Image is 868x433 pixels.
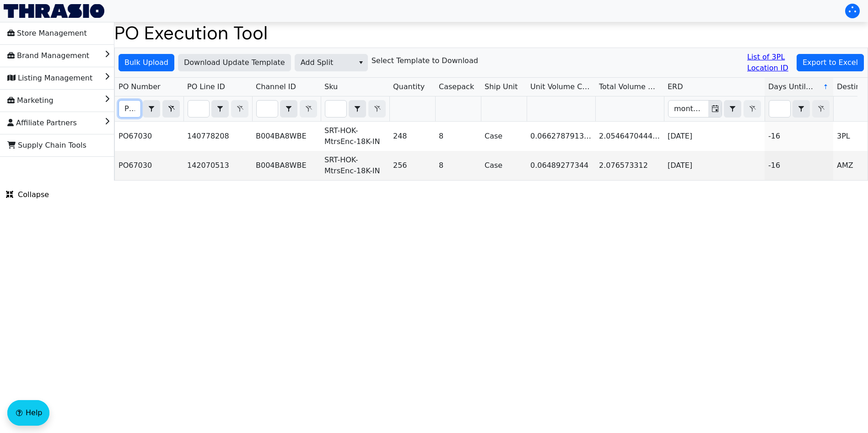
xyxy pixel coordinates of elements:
[765,122,833,151] td: -16
[527,122,595,151] td: 0.06627879131311999
[280,101,297,117] button: select
[527,151,595,180] td: 0.06489277344
[7,26,87,41] span: Store Management
[114,22,868,44] h1: PO Execution Tool
[435,122,481,151] td: 8
[7,48,89,63] span: Brand Management
[595,151,664,180] td: 2.076573312
[212,101,228,117] button: select
[481,151,527,180] td: Case
[389,151,435,180] td: 256
[793,100,810,118] span: Choose Operator
[768,81,815,92] span: Days Until ERD
[724,100,741,118] span: Choose Operator
[664,122,765,151] td: [DATE]
[143,101,160,117] button: select
[252,151,321,180] td: B004BA8WBE
[4,4,104,18] img: Thrasio Logo
[124,57,168,68] span: Bulk Upload
[321,122,389,151] td: SRT-HOK-MtrsEnc-18K-IN
[393,81,425,92] span: Quantity
[321,96,389,122] th: Filter
[7,71,92,86] span: Listing Management
[595,122,664,151] td: 2.054647044458
[7,116,77,130] span: Affiliate Partners
[793,101,809,117] button: select
[280,100,297,118] span: Choose Operator
[803,57,858,68] span: Export to Excel
[115,122,183,151] td: PO67030
[187,81,225,92] span: PO Line ID
[389,122,435,151] td: 248
[797,54,864,71] button: Export to Excel
[664,151,765,180] td: [DATE]
[143,100,160,118] span: Choose Operator
[349,100,366,118] span: Choose Operator
[178,54,291,71] button: Download Update Template
[765,96,833,122] th: Filter
[26,407,42,418] span: Help
[325,101,346,117] input: Filter
[183,122,252,151] td: 140778208
[349,101,366,117] button: select
[669,101,708,117] input: Filter
[183,96,252,122] th: Filter
[530,81,592,92] span: Unit Volume CBM
[257,101,278,117] input: Filter
[119,101,140,117] input: Filter
[664,96,765,122] th: Filter
[321,151,389,180] td: SRT-HOK-MtrsEnc-18K-IN
[256,81,296,92] span: Channel ID
[439,81,474,92] span: Casepack
[724,101,741,117] button: select
[188,101,209,117] input: Filter
[119,54,174,71] button: Bulk Upload
[119,81,161,92] span: PO Number
[115,96,183,122] th: Filter
[599,81,660,92] span: Total Volume CBM
[7,138,86,153] span: Supply Chain Tools
[162,100,180,118] button: Clear
[252,122,321,151] td: B004BA8WBE
[769,101,790,117] input: Filter
[485,81,518,92] span: Ship Unit
[301,57,349,68] span: Add Split
[252,96,321,122] th: Filter
[708,101,722,117] button: Toggle calendar
[668,81,683,92] span: ERD
[184,57,285,68] span: Download Update Template
[481,122,527,151] td: Case
[7,93,54,108] span: Marketing
[7,400,49,426] button: Help floatingactionbutton
[183,151,252,180] td: 142070513
[435,151,481,180] td: 8
[354,54,367,71] button: select
[372,56,478,65] h6: Select Template to Download
[211,100,229,118] span: Choose Operator
[765,151,833,180] td: -16
[747,52,793,74] a: List of 3PL Location ID
[324,81,338,92] span: Sku
[6,189,49,200] span: Collapse
[115,151,183,180] td: PO67030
